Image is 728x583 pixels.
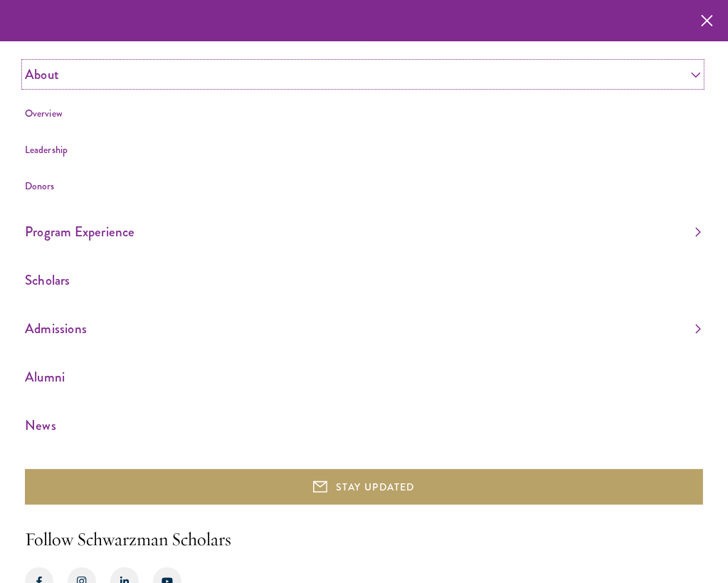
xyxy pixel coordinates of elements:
[25,106,63,120] a: Overview
[25,268,701,292] a: Scholars
[25,63,701,86] a: About
[25,414,701,437] a: News
[25,220,701,243] a: Program Experience
[25,365,701,389] a: Alumni
[25,526,703,553] h2: Follow Schwarzman Scholars
[25,469,703,505] button: STAY UPDATED
[25,317,701,340] a: Admissions
[25,179,55,193] a: Donors
[25,142,68,157] a: Leadership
